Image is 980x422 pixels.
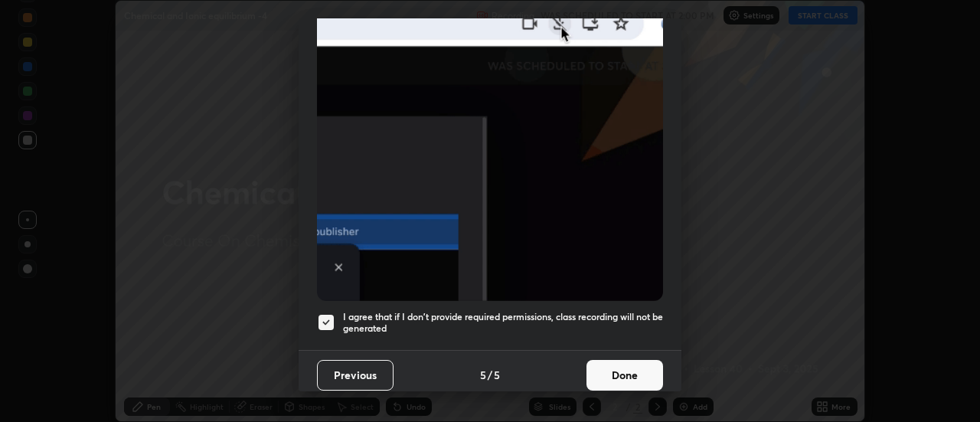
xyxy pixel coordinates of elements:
[586,360,663,391] button: Done
[480,367,486,383] h4: 5
[317,360,394,391] button: Previous
[343,311,663,335] h5: I agree that if I don't provide required permissions, class recording will not be generated
[488,367,492,383] h4: /
[494,367,500,383] h4: 5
